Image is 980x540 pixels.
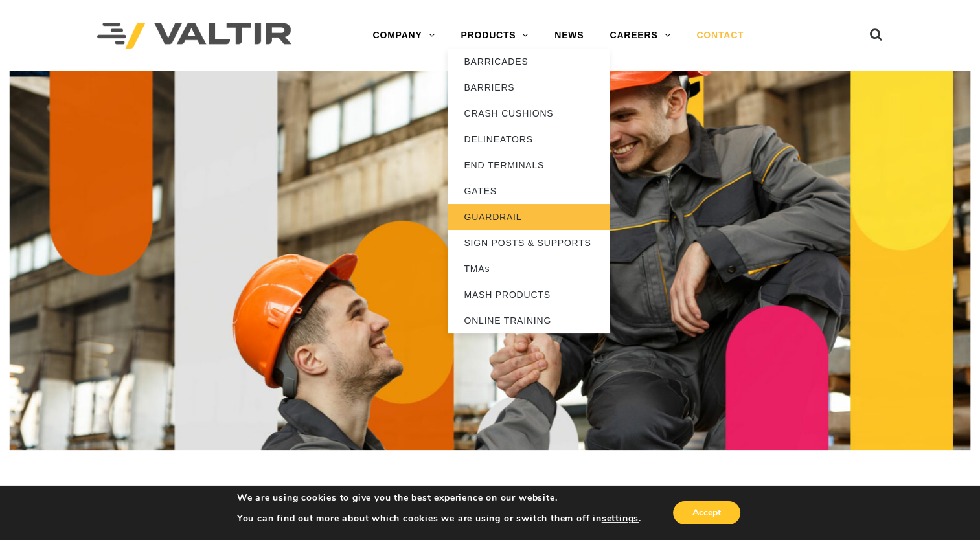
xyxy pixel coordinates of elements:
[597,23,683,49] a: CAREERS
[602,513,639,524] button: settings
[448,282,610,308] a: MASH PRODUCTS
[237,492,641,504] p: We are using cookies to give you the best experience on our website.
[448,49,610,74] a: BARRICADES
[448,230,610,256] a: SIGN POSTS & SUPPORTS
[237,513,641,524] p: You can find out more about which cookies we are using or switch them off in .
[448,178,610,204] a: GATES
[448,74,610,100] a: BARRIERS
[359,23,448,49] a: COMPANY
[541,23,597,49] a: NEWS
[10,71,970,450] img: Contact_1
[448,23,541,49] a: PRODUCTS
[448,126,610,152] a: DELINEATORS
[448,204,610,230] a: GUARDRAIL
[448,152,610,178] a: END TERMINALS
[673,501,740,524] button: Accept
[97,23,291,49] img: Valtir
[448,100,610,126] a: CRASH CUSHIONS
[448,256,610,282] a: TMAs
[448,308,610,333] a: ONLINE TRAINING
[683,23,757,49] a: CONTACT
